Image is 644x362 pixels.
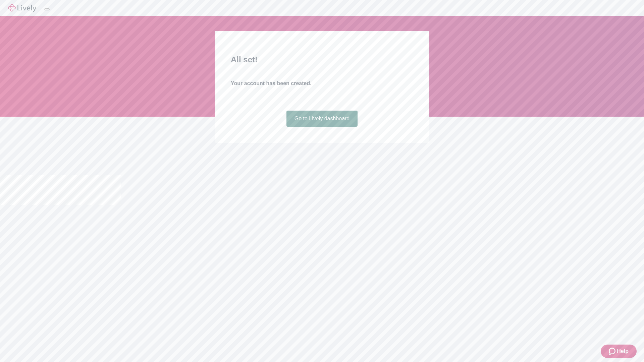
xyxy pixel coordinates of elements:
[601,345,637,358] button: Zendesk support iconHelp
[617,347,629,355] span: Help
[286,111,358,127] a: Go to Lively dashboard
[609,347,617,355] svg: Zendesk support icon
[8,4,36,12] img: Lively
[231,54,413,66] h2: All set!
[44,8,50,10] button: Log out
[231,79,413,87] h4: Your account has been created.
